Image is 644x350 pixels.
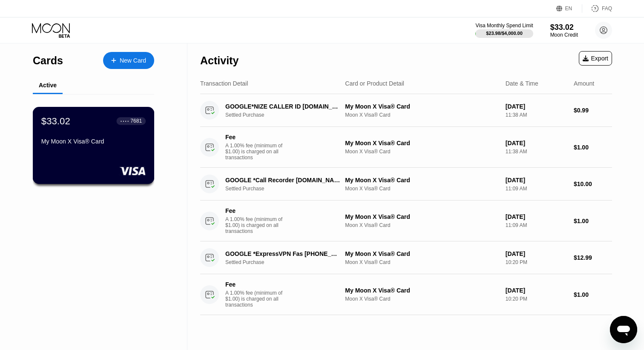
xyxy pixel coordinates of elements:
div: 11:09 AM [506,222,567,228]
div: $33.02 [41,115,70,126]
div: Settled Purchase [225,112,350,118]
div: My Moon X Visa® Card [345,103,498,110]
div: EN [556,4,582,13]
div: [DATE] [506,213,567,220]
div: Moon X Visa® Card [345,112,498,118]
div: New Card [103,52,154,69]
div: Fee [225,207,285,214]
div: Date & Time [506,80,538,87]
div: Visa Monthly Spend Limit [475,23,533,29]
div: Export [579,51,612,66]
div: [DATE] [506,287,567,294]
div: $33.02● ● ● ●7681My Moon X Visa® Card [33,107,154,184]
div: My Moon X Visa® Card [345,177,498,184]
div: 10:20 PM [506,296,567,302]
div: Fee [225,134,285,141]
div: ● ● ● ● [121,120,129,122]
div: $12.99 [574,254,612,261]
div: $10.00 [574,181,612,187]
div: $1.00 [574,218,612,224]
div: Activity [200,55,239,67]
div: EN [565,6,572,11]
div: Moon X Visa® Card [345,259,498,265]
div: Moon X Visa® Card [345,222,498,228]
div: My Moon X Visa® Card [345,287,498,294]
div: $1.00 [574,291,612,298]
div: [DATE] [506,140,567,146]
div: GOOGLE*NIZE CALLER ID [DOMAIN_NAME][URL][GEOGRAPHIC_DATA] [225,103,341,110]
div: Amount [574,80,594,87]
div: GOOGLE *ExpressVPN Fas [PHONE_NUMBER] USSettled PurchaseMy Moon X Visa® CardMoon X Visa® Card[DAT... [200,241,612,274]
div: My Moon X Visa® Card [345,213,498,220]
div: Export [583,55,608,62]
div: Transaction Detail [200,80,248,87]
div: Card or Product Detail [345,80,404,87]
div: GOOGLE*NIZE CALLER ID [DOMAIN_NAME][URL][GEOGRAPHIC_DATA]Settled PurchaseMy Moon X Visa® CardMoon... [200,94,612,127]
div: Settled Purchase [225,259,350,265]
div: 11:09 AM [506,186,567,192]
div: A 1.00% fee (minimum of $1.00) is charged on all transactions [225,290,289,308]
div: Moon X Visa® Card [345,296,498,302]
div: $33.02 [550,23,578,32]
div: 11:38 AM [506,112,567,118]
div: Moon Credit [550,32,578,38]
div: FAQ [602,6,612,11]
iframe: Button to launch messaging window [610,316,637,343]
div: GOOGLE *ExpressVPN Fas [PHONE_NUMBER] US [225,250,341,257]
div: [DATE] [506,250,567,257]
div: Active [39,82,57,89]
div: 7681 [130,118,142,124]
div: Moon X Visa® Card [345,186,498,192]
div: Moon X Visa® Card [345,149,498,155]
div: My Moon X Visa® Card [41,138,146,145]
div: $33.02Moon Credit [550,23,578,38]
div: A 1.00% fee (minimum of $1.00) is charged on all transactions [225,216,289,234]
div: My Moon X Visa® Card [345,140,498,146]
div: FeeA 1.00% fee (minimum of $1.00) is charged on all transactionsMy Moon X Visa® CardMoon X Visa® ... [200,127,612,168]
div: Visa Monthly Spend Limit$23.98/$4,000.00 [475,23,533,38]
div: $0.99 [574,107,612,114]
div: Cards [33,55,63,67]
div: $1.00 [574,144,612,151]
div: Settled Purchase [225,186,350,192]
div: Fee [225,281,285,288]
div: 10:20 PM [506,259,567,265]
div: FAQ [582,4,612,13]
div: FeeA 1.00% fee (minimum of $1.00) is charged on all transactionsMy Moon X Visa® CardMoon X Visa® ... [200,274,612,315]
div: FeeA 1.00% fee (minimum of $1.00) is charged on all transactionsMy Moon X Visa® CardMoon X Visa® ... [200,201,612,241]
div: My Moon X Visa® Card [345,250,498,257]
div: [DATE] [506,103,567,110]
div: GOOGLE *Call Recorder [DOMAIN_NAME][URL][GEOGRAPHIC_DATA]Settled PurchaseMy Moon X Visa® CardMoon... [200,168,612,201]
div: 11:38 AM [506,149,567,155]
div: New Card [120,57,146,64]
div: GOOGLE *Call Recorder [DOMAIN_NAME][URL][GEOGRAPHIC_DATA] [225,177,341,184]
div: $23.98 / $4,000.00 [486,31,523,36]
div: A 1.00% fee (minimum of $1.00) is charged on all transactions [225,143,289,161]
div: [DATE] [506,177,567,184]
